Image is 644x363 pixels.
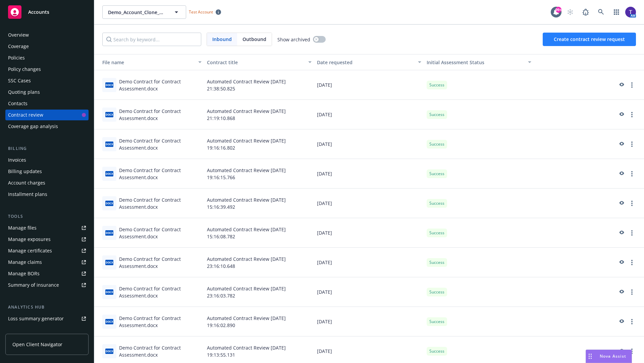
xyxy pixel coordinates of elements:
[5,189,89,200] a: Installment plans
[317,59,414,66] div: Date requested
[105,82,113,87] span: docx
[628,111,636,119] a: more
[543,33,636,46] button: Create contract review request
[119,137,202,151] div: Demo Contract for Contract Assessment.docx
[314,307,424,336] div: [DATE]
[119,78,202,92] div: Demo Contract for Contract Assessment.docx
[5,155,89,165] a: Invoices
[314,248,424,277] div: [DATE]
[204,100,314,129] div: Automated Contract Review [DATE] 21:19:10.868
[5,98,89,109] a: Contacts
[628,347,636,355] a: more
[625,7,636,17] img: photo
[5,121,89,132] a: Coverage gap analysis
[5,30,89,40] a: Overview
[554,36,625,42] span: Create contract review request
[5,268,89,279] a: Manage BORs
[628,81,636,89] a: more
[628,199,636,207] a: more
[617,347,625,355] a: preview
[617,318,625,326] a: preview
[97,59,194,66] div: File name
[207,33,237,46] span: Inbound
[8,257,42,268] div: Manage claims
[429,289,444,295] span: Success
[8,87,40,97] div: Quoting plans
[314,70,424,100] div: [DATE]
[5,245,89,256] a: Manage certificates
[586,350,632,363] button: Nova Assist
[119,344,202,358] div: Demo Contract for Contract Assessment.docx
[105,230,113,235] span: docx
[429,230,444,236] span: Success
[314,129,424,159] div: [DATE]
[8,75,31,86] div: SSC Cases
[8,189,47,200] div: Installment plans
[314,189,424,218] div: [DATE]
[594,5,608,19] a: Search
[5,280,89,290] a: Summary of insurance
[204,277,314,307] div: Automated Contract Review [DATE] 23:16:03.782
[628,318,636,326] a: more
[5,110,89,120] a: Contract review
[5,313,89,324] a: Loss summary generator
[8,98,28,109] div: Contacts
[105,319,113,324] span: docx
[105,260,113,265] span: docx
[628,288,636,296] a: more
[8,280,59,290] div: Summary of insurance
[314,159,424,189] div: [DATE]
[8,313,64,324] div: Loss summary generator
[617,170,625,178] a: preview
[5,145,89,152] div: Billing
[204,70,314,100] div: Automated Contract Review [DATE] 21:38:50.825
[8,234,51,245] div: Manage exposures
[429,171,444,177] span: Success
[429,348,444,354] span: Success
[5,64,89,75] a: Policy changes
[555,7,561,13] div: 99+
[628,229,636,237] a: more
[314,277,424,307] div: [DATE]
[204,159,314,189] div: Automated Contract Review [DATE] 19:16:15.766
[429,200,444,206] span: Success
[8,30,29,40] div: Overview
[5,177,89,188] a: Account charges
[628,170,636,178] a: more
[5,234,89,245] a: Manage exposures
[617,111,625,119] a: preview
[105,142,113,147] span: docx
[427,59,484,66] span: Initial Assessment Status
[105,171,113,176] span: docx
[314,54,424,70] button: Date requested
[119,285,202,299] div: Demo Contract for Contract Assessment.docx
[579,5,592,19] a: Report a Bug
[8,121,58,132] div: Coverage gap analysis
[212,36,232,43] span: Inbound
[207,59,304,66] div: Contract title
[28,9,49,15] span: Accounts
[429,112,444,118] span: Success
[204,129,314,159] div: Automated Contract Review [DATE] 19:16:16.802
[105,201,113,206] span: docx
[102,5,186,19] button: Demo_Account_Clone_QA_CR_Tests_Demo
[119,226,202,240] div: Demo Contract for Contract Assessment.docx
[8,41,29,52] div: Coverage
[204,248,314,277] div: Automated Contract Review [DATE] 23:16:10.648
[105,289,113,294] span: docx
[5,223,89,233] a: Manage files
[12,341,62,348] span: Open Client Navigator
[243,36,266,43] span: Outbound
[277,36,310,43] span: Show archived
[429,141,444,147] span: Success
[617,81,625,89] a: preview
[204,218,314,248] div: Automated Contract Review [DATE] 15:16:08.782
[8,52,25,63] div: Policies
[5,304,89,311] div: Analytics hub
[314,100,424,129] div: [DATE]
[8,166,42,177] div: Billing updates
[189,9,213,15] span: Test Account
[8,177,45,188] div: Account charges
[8,64,41,75] div: Policy changes
[617,258,625,267] a: preview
